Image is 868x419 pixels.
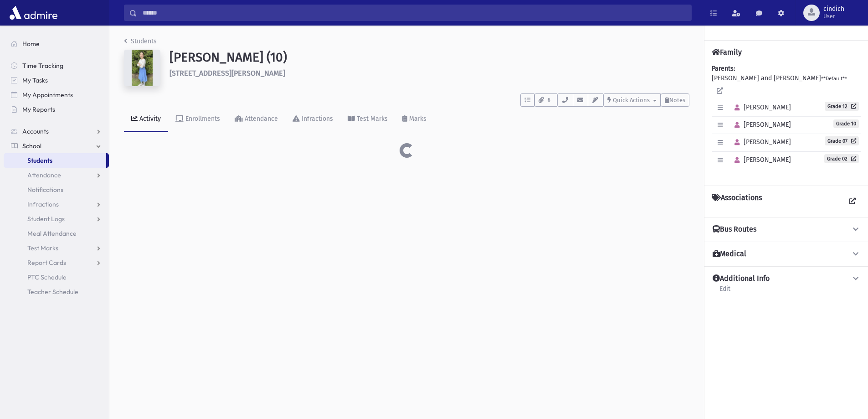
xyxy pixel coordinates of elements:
[27,229,77,238] span: Meal Attendance
[534,93,557,107] button: 6
[4,197,109,212] a: Infractions
[27,244,58,252] span: Test Marks
[27,215,65,223] span: Student Logs
[4,182,109,197] a: Notifications
[613,97,650,103] span: Quick Actions
[4,88,109,102] a: My Appointments
[300,115,333,123] div: Infractions
[124,107,168,132] a: Activity
[4,285,109,299] a: Teacher Schedule
[825,102,859,111] a: Grade 12
[355,115,388,123] div: Test Marks
[285,107,340,132] a: Infractions
[340,107,395,132] a: Test Marks
[730,156,791,164] span: [PERSON_NAME]
[7,4,60,22] img: AdmirePro
[825,136,859,145] a: Grade 07
[603,93,661,107] button: Quick Actions
[137,5,691,21] input: Search
[124,37,157,45] a: Students
[730,138,791,146] span: [PERSON_NAME]
[4,58,109,73] a: Time Tracking
[823,13,844,20] span: User
[4,102,109,117] a: My Reports
[22,142,41,150] span: School
[227,107,285,132] a: Attendance
[27,288,78,296] span: Teacher Schedule
[124,36,157,50] nav: breadcrumb
[27,259,66,267] span: Report Cards
[22,91,73,99] span: My Appointments
[713,274,770,284] h4: Additional Info
[395,107,434,132] a: Marks
[844,193,861,210] a: View all Associations
[22,105,55,114] span: My Reports
[4,36,109,51] a: Home
[27,200,59,208] span: Infractions
[27,171,61,179] span: Attendance
[719,284,731,300] a: Edit
[4,226,109,241] a: Meal Attendance
[4,168,109,182] a: Attendance
[22,127,49,135] span: Accounts
[4,73,109,88] a: My Tasks
[184,115,220,123] div: Enrollments
[407,115,426,123] div: Marks
[27,156,52,165] span: Students
[730,103,791,111] span: [PERSON_NAME]
[168,107,227,132] a: Enrollments
[545,96,553,104] span: 6
[712,48,742,57] h4: Family
[824,154,859,163] a: Grade 02
[22,76,48,84] span: My Tasks
[4,212,109,226] a: Student Logs
[4,124,109,139] a: Accounts
[712,249,861,259] button: Medical
[169,50,689,65] h1: [PERSON_NAME] (10)
[712,65,735,72] b: Parents:
[730,121,791,129] span: [PERSON_NAME]
[138,115,161,123] div: Activity
[669,97,685,103] span: Notes
[713,249,746,259] h4: Medical
[712,274,861,284] button: Additional Info
[27,273,67,281] span: PTC Schedule
[124,50,160,86] img: z94cP8=
[4,241,109,255] a: Test Marks
[4,255,109,270] a: Report Cards
[712,193,762,210] h4: Associations
[661,93,689,107] button: Notes
[712,64,861,178] div: [PERSON_NAME] and [PERSON_NAME]
[243,115,278,123] div: Attendance
[833,119,859,128] span: Grade 10
[823,5,844,13] span: cindich
[4,270,109,285] a: PTC Schedule
[27,186,63,194] span: Notifications
[22,62,63,70] span: Time Tracking
[22,40,40,48] span: Home
[169,69,689,78] h6: [STREET_ADDRESS][PERSON_NAME]
[4,153,106,168] a: Students
[713,225,756,234] h4: Bus Routes
[712,225,861,234] button: Bus Routes
[4,139,109,153] a: School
